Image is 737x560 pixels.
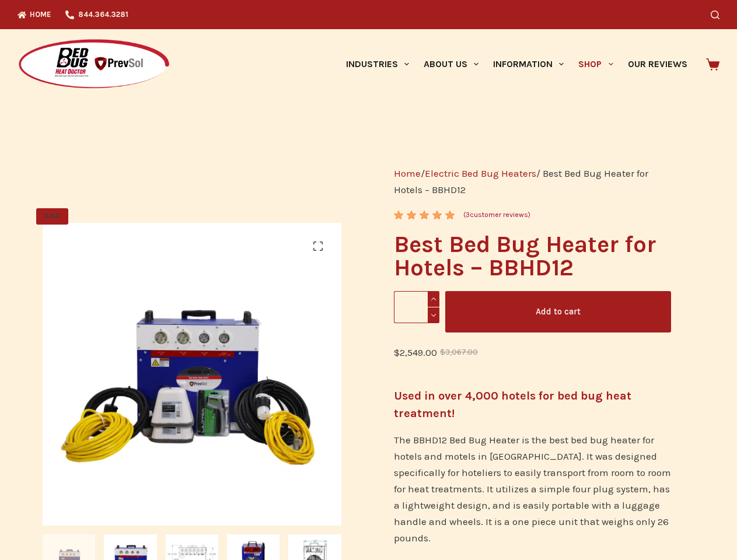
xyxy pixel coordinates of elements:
a: Electric Bed Bug Heaters [425,167,536,179]
a: (3customer reviews) [463,209,530,221]
span: 3 [466,211,470,219]
a: View full-screen image gallery [306,235,330,258]
span: Rated out of 5 based on customer ratings [394,211,456,282]
img: BBHD12 full package is the best bed bug heater for hotels [43,223,345,526]
a: Industries [338,29,416,99]
div: Rated 5.00 out of 5 [394,211,456,219]
button: Add to cart [445,291,671,332]
a: Home [394,167,421,179]
span: SALE [36,208,68,225]
a: Information [486,29,571,99]
p: The BBHD12 Bed Bug Heater is the best bed bug heater for hotels and motels in [GEOGRAPHIC_DATA]. ... [394,432,671,546]
a: About Us [416,29,485,99]
a: BBHD12 full package is the best bed bug heater for hotels [43,367,345,379]
nav: Primary [338,29,694,99]
h1: Best Bed Bug Heater for Hotels – BBHD12 [394,233,671,279]
a: Shop [571,29,620,99]
span: 3 [394,211,402,229]
input: Product quantity [394,291,439,323]
nav: Breadcrumb [394,165,671,198]
span: $ [394,346,400,358]
strong: Used in over 4,000 hotels for bed bug heat treatment! [394,389,631,420]
button: Search [711,10,719,19]
a: Our Reviews [620,29,694,99]
img: Prevsol/Bed Bug Heat Doctor [18,38,170,90]
span: $ [440,348,445,356]
bdi: 3,067.00 [440,348,478,356]
bdi: 2,549.00 [394,346,437,358]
